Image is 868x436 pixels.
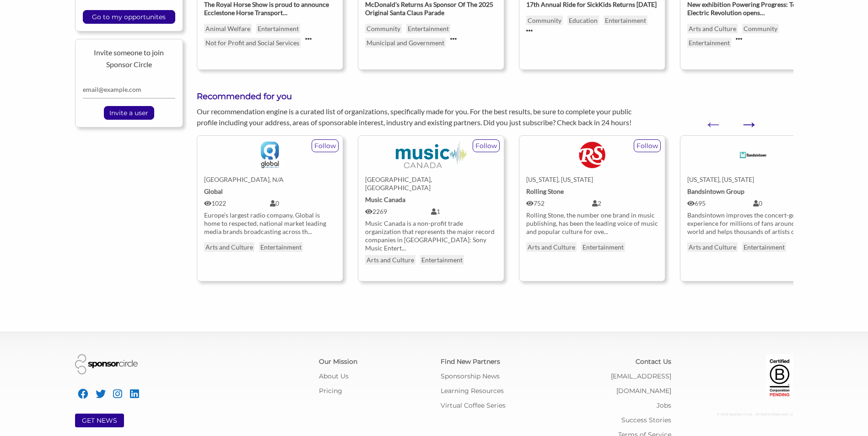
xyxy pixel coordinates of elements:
[204,187,223,195] strong: Global
[611,372,671,395] a: [EMAIL_ADDRESS][DOMAIN_NAME]
[687,0,816,16] strong: New exhibition Powering Progress: Toronto's Electric Revolution opens …
[319,357,357,366] a: Our Mission
[105,106,153,119] input: Invite a user
[687,175,819,184] div: [US_STATE], [US_STATE]
[190,106,647,128] div: Our recommendation engine is a curated list of organizations, specifically made for you. For the ...
[526,175,658,184] div: [US_STATE], [US_STATE]
[259,242,303,252] a: Entertainment
[365,0,493,16] strong: McDonald's Returns As Sponsor Of The 2025 Original Santa Claus Parade
[526,0,657,8] strong: 17th Annual Ride for SickKids Returns [DATE]
[579,142,605,168] img: Rolling Stone Logo
[204,0,329,16] strong: The Royal Horse Show is proud to announce Ecclestone Horse Transport …
[526,242,577,252] p: Arts and Culture
[441,357,500,366] a: Find New Partners
[526,187,564,195] strong: Rolling Stone
[787,412,793,416] span: C: U:
[740,142,766,168] img: Bandsintown Group Logo
[473,140,499,152] p: Follow
[441,387,504,395] a: Learning Resources
[87,11,170,23] input: Go to my opportunites
[742,24,779,33] p: Community
[636,357,671,366] a: Contact Us
[319,372,349,380] a: About Us
[687,211,819,236] div: Bandsintown improves the concert-going experience for millions of fans around the world and helps...
[83,47,176,70] p: Invite someone to join Sponsor Circle
[204,24,252,33] a: Animal Welfare
[75,354,138,374] img: Sponsor Circle Logo
[83,81,176,99] input: email@example.com
[204,242,254,252] a: Arts and Culture
[204,136,336,235] a: Heart, Capital, LBC, Capital XTRA, Capital Dance, Classic FM, Smooth, Radio X, Gold Logo[GEOGRAPH...
[753,199,819,207] div: 0
[312,140,338,152] p: Follow
[604,16,647,25] p: Entertainment
[739,115,749,124] button: Next
[319,387,342,395] a: Pricing
[526,199,592,207] div: 752
[687,199,753,207] div: 695
[567,16,599,25] p: Education
[704,115,713,124] button: Previous
[441,372,500,380] a: Sponsorship News
[526,16,563,25] p: Community
[365,219,497,252] div: Music Canada is a non-profit trade organization that represents the major record companies in [GE...
[204,38,301,48] a: Not for Profit and Social Services
[420,255,464,265] p: Entertainment
[431,207,497,216] div: 1
[365,255,415,265] p: Arts and Culture
[687,187,744,195] strong: Bandsintown Group
[657,401,671,409] a: Jobs
[204,211,336,236] div: Europe’s largest radio company, Global is home to respected, national market leading media brands...
[441,401,506,409] a: Virtual Coffee Series
[621,416,671,424] a: Success Stories
[634,140,660,152] p: Follow
[742,242,786,252] p: Entertainment
[365,196,405,203] strong: Music Canada
[82,416,117,425] a: GET NEWS
[204,175,336,184] div: [GEOGRAPHIC_DATA], N/A
[687,38,731,48] p: Entertainment
[766,354,793,400] img: Certified Corporation Pending Logo
[687,24,738,33] p: Arts and Culture
[365,207,431,216] div: 2269
[526,211,658,236] div: Rolling Stone, the number one brand in music publishing, has been the leading voice of music and ...
[256,24,300,33] a: Entertainment
[197,91,793,102] h3: Recommended for you
[270,199,336,207] div: 0
[365,175,497,192] div: [GEOGRAPHIC_DATA], [GEOGRAPHIC_DATA]
[365,24,402,33] p: Community
[365,38,446,48] p: Municipal and Government
[592,199,658,207] div: 2
[204,199,270,207] div: 1022
[581,242,625,252] p: Entertainment
[396,142,466,168] img: Logo
[257,142,283,168] img: Heart, Capital, LBC, Capital XTRA, Capital Dance, Classic FM, Smooth, Radio X, Gold Logo
[685,407,793,422] div: © 2025 Sponsor Circle - All Rights Reserved
[406,24,450,33] p: Entertainment
[687,242,738,252] p: Arts and Culture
